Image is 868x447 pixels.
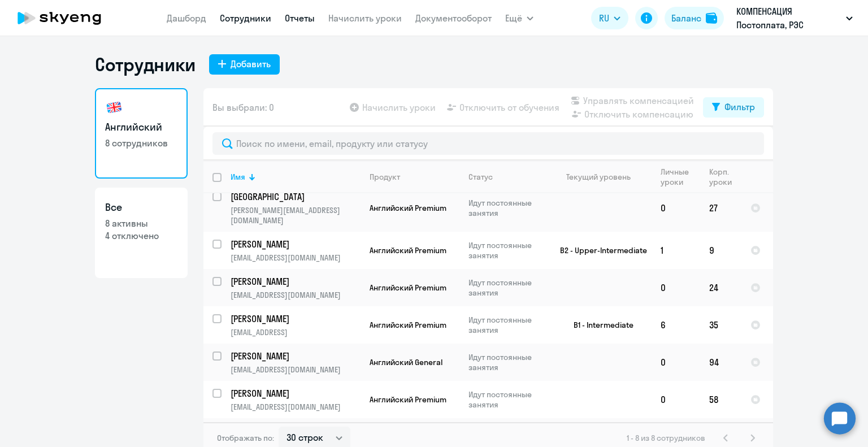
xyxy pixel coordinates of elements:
[231,238,358,250] p: [PERSON_NAME]
[231,172,360,182] div: Имя
[370,320,446,330] span: Английский Premium
[328,12,402,24] a: Начислить уроки
[700,344,741,381] td: 94
[231,387,358,400] p: [PERSON_NAME]
[95,53,196,76] h1: Сотрудники
[700,184,741,232] td: 27
[546,306,652,344] td: B1 - Intermediate
[468,240,546,261] p: Идут постоянные занятия
[599,11,609,25] span: RU
[468,315,546,335] p: Идут постоянные занятия
[671,11,701,25] div: Баланс
[167,12,206,24] a: Дашборд
[370,172,400,182] div: Продукт
[700,269,741,306] td: 24
[231,402,360,412] p: [EMAIL_ADDRESS][DOMAIN_NAME]
[105,98,123,116] img: english
[370,283,446,293] span: Английский Premium
[661,167,700,187] div: Личные уроки
[212,132,764,155] input: Поиск по имени, email, продукту или статусу
[661,167,689,187] div: Личные уроки
[652,306,700,344] td: 6
[231,275,358,288] p: [PERSON_NAME]
[285,12,315,24] a: Отчеты
[652,381,700,418] td: 0
[736,5,841,32] p: КОМПЕНСАЦИЯ Постоплата, РЭС ИНЖИНИРИНГ, ООО
[231,313,360,325] a: [PERSON_NAME]
[231,205,360,225] p: [PERSON_NAME][EMAIL_ADDRESS][DOMAIN_NAME]
[95,188,188,278] a: Все8 активны4 отключено
[231,238,360,250] a: [PERSON_NAME]
[415,12,492,24] a: Документооборот
[652,232,700,269] td: 1
[231,190,360,203] a: [GEOGRAPHIC_DATA]
[546,232,652,269] td: B2 - Upper-Intermediate
[105,217,177,229] p: 8 активны
[231,190,358,203] p: [GEOGRAPHIC_DATA]
[105,229,177,242] p: 4 отключено
[700,306,741,344] td: 35
[231,290,360,300] p: [EMAIL_ADDRESS][DOMAIN_NAME]
[231,275,360,288] a: [PERSON_NAME]
[627,433,705,443] span: 1 - 8 из 8 сотрудников
[591,7,628,29] button: RU
[709,167,741,187] div: Корп. уроки
[505,7,533,29] button: Ещё
[703,97,764,118] button: Фильтр
[370,394,446,405] span: Английский Premium
[231,350,358,362] p: [PERSON_NAME]
[231,327,360,337] p: [EMAIL_ADDRESS]
[95,88,188,179] a: Английский8 сотрудников
[724,100,755,114] div: Фильтр
[468,198,546,218] p: Идут постоянные занятия
[709,167,732,187] div: Корп. уроки
[468,352,546,372] p: Идут постоянные занятия
[706,12,717,24] img: balance
[217,433,274,443] span: Отображать по:
[505,11,522,25] span: Ещё
[231,313,358,325] p: [PERSON_NAME]
[370,357,442,367] span: Английский General
[652,344,700,381] td: 0
[231,253,360,263] p: [EMAIL_ADDRESS][DOMAIN_NAME]
[231,57,271,71] div: Добавить
[665,7,724,29] button: Балансbalance
[652,184,700,232] td: 0
[231,364,360,375] p: [EMAIL_ADDRESS][DOMAIN_NAME]
[231,387,360,400] a: [PERSON_NAME]
[731,5,858,32] button: КОМПЕНСАЦИЯ Постоплата, РЭС ИНЖИНИРИНГ, ООО
[652,269,700,306] td: 0
[468,172,493,182] div: Статус
[700,232,741,269] td: 9
[566,172,631,182] div: Текущий уровень
[231,172,245,182] div: Имя
[468,277,546,298] p: Идут постоянные занятия
[105,200,177,215] h3: Все
[700,381,741,418] td: 58
[105,120,177,134] h3: Английский
[220,12,271,24] a: Сотрудники
[370,245,446,255] span: Английский Premium
[468,389,546,410] p: Идут постоянные занятия
[370,172,459,182] div: Продукт
[468,172,546,182] div: Статус
[370,203,446,213] span: Английский Premium
[212,101,274,114] span: Вы выбрали: 0
[555,172,651,182] div: Текущий уровень
[105,137,177,149] p: 8 сотрудников
[209,54,280,75] button: Добавить
[231,350,360,362] a: [PERSON_NAME]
